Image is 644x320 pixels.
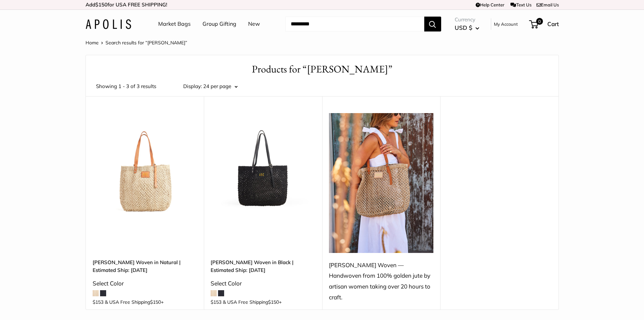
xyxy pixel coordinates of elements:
span: & USA Free Shipping + [105,300,164,304]
a: Mercado Woven in Natural | Estimated Ship: Oct. 19thMercado Woven in Natural | Estimated Ship: Oc... [93,113,197,218]
div: Select Color [93,278,197,289]
button: USD $ [455,22,479,33]
span: $153 [93,299,103,305]
span: Showing 1 - 3 of 3 results [96,82,156,91]
span: $150 [95,1,108,8]
a: Mercado Woven in Black | Estimated Ship: Oct. 19thMercado Woven in Black | Estimated Ship: Oct. 19th [211,113,315,218]
span: $150 [268,299,279,305]
button: 24 per page [203,82,238,91]
input: Search... [285,17,424,31]
a: [PERSON_NAME] Woven in Black | Estimated Ship: [DATE] [211,258,315,274]
div: [PERSON_NAME] Woven — Handwoven from 100% golden jute by artisan women taking over 20 hours to cr... [329,260,434,303]
img: Mercado Woven — Handwoven from 100% golden jute by artisan women taking over 20 hours to craft. [329,113,434,253]
a: Help Center [476,2,504,7]
a: My Account [494,20,518,28]
a: 0 Cart [530,19,559,29]
h1: Products for “[PERSON_NAME]” [96,62,548,77]
span: $153 [211,299,221,305]
button: Search [424,17,441,31]
span: USD $ [455,24,472,31]
a: Market Bags [158,19,191,29]
a: Text Us [510,2,531,7]
nav: Breadcrumb [86,38,187,47]
div: Select Color [211,278,315,289]
a: New [248,19,260,29]
span: 24 per page [203,83,231,89]
a: Group Gifting [202,19,236,29]
span: Currency [455,15,479,24]
img: Mercado Woven in Black | Estimated Ship: Oct. 19th [211,113,315,218]
label: Display: [183,82,202,91]
span: $150 [150,299,161,305]
a: Email Us [536,2,559,7]
span: & USA Free Shipping + [223,300,282,304]
span: Cart [547,20,559,27]
img: Apolis [86,19,131,29]
span: 0 [536,18,543,25]
img: Mercado Woven in Natural | Estimated Ship: Oct. 19th [93,113,197,218]
a: Home [86,40,99,46]
a: [PERSON_NAME] Woven in Natural | Estimated Ship: [DATE] [93,258,197,274]
span: Search results for “[PERSON_NAME]” [105,40,187,46]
